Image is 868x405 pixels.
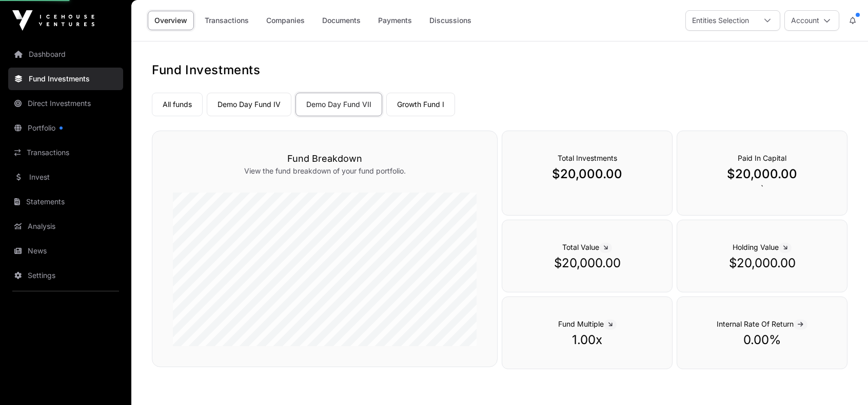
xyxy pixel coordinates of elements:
a: Demo Day Fund IV [207,93,291,116]
a: Demo Day Fund VII [295,93,382,116]
a: Transactions [8,141,123,164]
p: 0.00% [698,332,826,348]
a: Direct Investments [8,92,123,115]
span: Total Investments [558,154,617,162]
a: Overview [148,11,194,30]
span: Total Value [562,243,612,251]
span: Internal Rate Of Return [717,319,807,328]
a: Growth Fund I [386,93,455,116]
p: View the fund breakdown of your fund portfolio. [173,166,477,176]
a: Discussions [423,11,478,30]
p: $20,000.00 [523,255,652,271]
a: Invest [8,166,123,188]
a: Transactions [198,11,255,30]
a: Companies [260,11,311,30]
a: News [8,240,123,262]
span: Holding Value [733,243,792,251]
div: Entities Selection [686,11,755,30]
button: Account [784,10,839,31]
a: Dashboard [8,43,123,66]
div: ` [677,131,847,216]
p: $20,000.00 [698,166,826,182]
a: Fund Investments [8,68,123,90]
a: Analysis [8,215,123,238]
span: Paid In Capital [738,154,786,162]
a: Documents [315,11,367,30]
a: Statements [8,190,123,213]
h3: Fund Breakdown [173,152,477,166]
iframe: Chat Widget [817,356,868,405]
p: $20,000.00 [698,255,826,271]
a: Settings [8,264,123,287]
p: $20,000.00 [523,166,652,182]
h1: Fund Investments [152,62,847,78]
a: Payments [371,11,419,30]
img: Icehouse Ventures Logo [12,10,94,31]
a: All funds [152,93,203,116]
span: Fund Multiple [558,319,617,328]
p: 1.00x [523,332,652,348]
a: Portfolio [8,117,123,139]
